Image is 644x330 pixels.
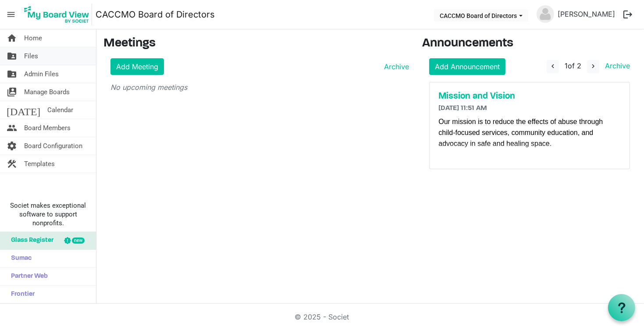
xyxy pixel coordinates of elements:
span: 1 [565,61,568,70]
span: home [7,29,17,47]
span: folder_shared [7,47,17,65]
h3: Announcements [422,36,637,51]
span: Home [24,29,42,47]
a: Archive [601,61,630,70]
p: No upcoming meetings [110,82,409,92]
a: Archive [381,61,409,72]
span: folder_shared [7,65,17,83]
div: new [72,238,85,244]
span: settings [7,137,17,155]
button: navigate_next [587,60,599,73]
span: Board Members [24,119,71,137]
a: Mission and Vision [438,91,621,102]
a: [PERSON_NAME] [554,5,619,23]
button: logout [619,5,637,24]
a: Add Announcement [429,58,505,75]
button: CACCMO Board of Directors dropdownbutton [434,9,528,21]
span: [DATE] [7,101,40,119]
button: navigate_before [547,60,559,73]
a: My Board View Logo [21,4,96,25]
span: switch_account [7,83,17,101]
span: Templates [24,155,55,173]
span: people [7,119,17,137]
span: Board Configuration [24,137,82,155]
a: © 2025 - Societ [295,312,349,321]
img: no-profile-picture.svg [537,5,554,23]
span: Admin Files [24,65,59,83]
span: [DATE] 11:51 AM [438,105,487,112]
a: Add Meeting [110,58,164,75]
span: construction [7,155,17,173]
span: navigate_before [549,62,557,70]
span: menu [3,6,19,23]
h3: Meetings [103,36,409,51]
a: CACCMO Board of Directors [96,6,215,23]
span: Partner Web [7,268,48,285]
img: My Board View Logo [21,4,92,25]
span: Our mission is to reduce the effects of abuse through child-focused services, community education... [438,118,605,147]
span: Calendar [47,101,73,119]
span: Sumac [7,250,32,267]
span: Societ makes exceptional software to support nonprofits. [4,201,92,227]
span: Manage Boards [24,83,70,101]
span: Frontier [7,286,35,303]
span: of 2 [565,61,581,70]
span: Glass Register [7,232,53,249]
span: Files [24,47,38,65]
span: navigate_next [589,62,597,70]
